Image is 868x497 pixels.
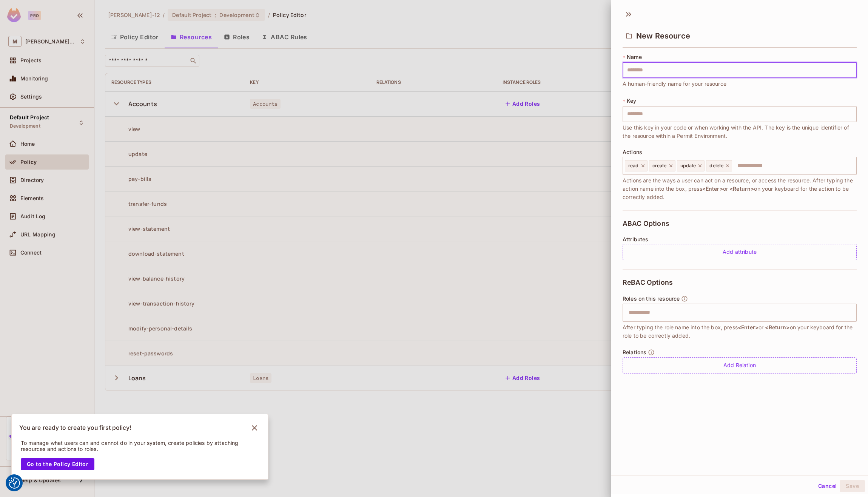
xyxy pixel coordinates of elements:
[649,160,675,171] div: create
[623,357,857,374] div: Add Relation
[623,220,669,227] span: ABAC Options
[9,477,20,489] button: Consent Preferences
[815,480,840,492] button: Cancel
[738,324,759,330] span: <Enter>
[21,440,249,452] p: To manage what users can and cannot do in your system, create policies by attaching resources and...
[21,458,94,470] button: Go to the Policy Editor
[840,480,865,492] button: Save
[677,160,705,171] div: update
[729,185,754,192] span: <Return>
[623,323,857,340] span: After typing the role name into the box, press or on your keyboard for the role to be correctly a...
[623,176,857,201] span: Actions are the ways a user can act on a resource, or access the resource. After typing the actio...
[627,54,642,60] span: Name
[9,477,20,489] img: Revisit consent button
[19,424,131,432] p: You are ready to create you first policy!
[623,349,646,355] span: Relations
[623,149,642,155] span: Actions
[702,185,723,192] span: <Enter>
[709,163,723,169] span: delete
[627,98,636,104] span: Key
[623,123,857,140] span: Use this key in your code or when working with the API. The key is the unique identifier of the r...
[628,163,639,169] span: read
[623,236,649,242] span: Attributes
[625,160,648,171] div: read
[623,80,726,88] span: A human-friendly name for your resource
[765,324,789,330] span: <Return>
[706,160,732,171] div: delete
[652,163,667,169] span: create
[636,31,690,40] span: New Resource
[623,244,857,260] div: Add attribute
[623,279,673,286] span: ReBAC Options
[680,163,696,169] span: update
[623,296,680,302] span: Roles on this resource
